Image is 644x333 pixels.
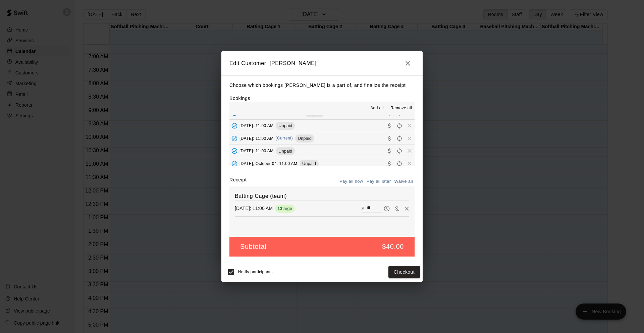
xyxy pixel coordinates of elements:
label: Bookings [229,96,250,101]
button: Added - Collect Payment[DATE]: 11:00 AMUnpaidCollect paymentRescheduleRemove [229,145,415,157]
button: Added - Collect Payment [229,121,239,131]
span: Remove [405,135,415,141]
span: Charge [275,206,295,211]
span: Unpaid [276,149,295,154]
span: [DATE]: 11:00 AM [239,149,274,153]
h5: Subtotal [240,242,266,251]
h5: $40.00 [382,242,404,251]
span: Collect payment [384,110,394,115]
span: Remove [405,123,415,128]
span: Unpaid [295,136,314,141]
p: [DATE]: 11:00 AM [235,205,273,212]
span: Pay later [382,205,392,211]
p: $ [362,205,364,212]
span: Reschedule [394,148,405,153]
span: Unpaid [276,123,295,128]
p: Choose which bookings [PERSON_NAME] is a part of, and finalize the receipt [229,81,415,90]
span: Remove [405,161,415,166]
span: (Current) [276,136,293,141]
button: Remove all [388,103,415,114]
button: Pay all now [338,176,365,187]
span: Notify participants [238,270,273,274]
span: Reschedule [394,110,405,115]
button: Added - Collect Payment [229,146,239,156]
button: Added - Collect Payment[DATE]: 11:00 AMUnpaidCollect paymentRescheduleRemove [229,120,415,132]
span: Collect payment [384,123,394,128]
button: Added - Collect Payment[DATE], October 04: 11:00 AMUnpaidCollect paymentRescheduleRemove [229,157,415,170]
span: Remove [405,110,415,115]
button: Add all [366,103,388,114]
button: Pay all later [365,176,393,187]
span: Reschedule [394,123,405,128]
span: Reschedule [394,135,405,141]
span: Collect payment [384,148,394,153]
button: Added - Collect Payment [229,133,239,144]
span: Add all [370,105,384,112]
span: [DATE], October 04: 11:00 AM [239,161,297,166]
span: Waive payment [392,205,402,211]
span: [DATE], September 06: 11:00 AM [239,111,303,115]
span: Unpaid [300,161,319,166]
span: Collect payment [384,161,394,166]
h2: Edit Customer: [PERSON_NAME] [221,51,423,75]
h6: Batting Cage (team) [235,192,409,201]
button: Added - Collect Payment [229,159,239,169]
span: Remove all [390,105,412,112]
button: Added - Collect Payment[DATE]: 11:00 AM(Current)UnpaidCollect paymentRescheduleRemove [229,132,415,145]
span: [DATE]: 11:00 AM [239,123,274,128]
span: [DATE]: 11:00 AM [239,136,274,141]
span: Remove [405,148,415,153]
button: Remove [402,204,412,214]
span: Collect payment [384,135,394,141]
button: Waive all [392,176,415,187]
button: Checkout [388,266,420,278]
span: Reschedule [394,161,405,166]
label: Receipt [229,176,247,187]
